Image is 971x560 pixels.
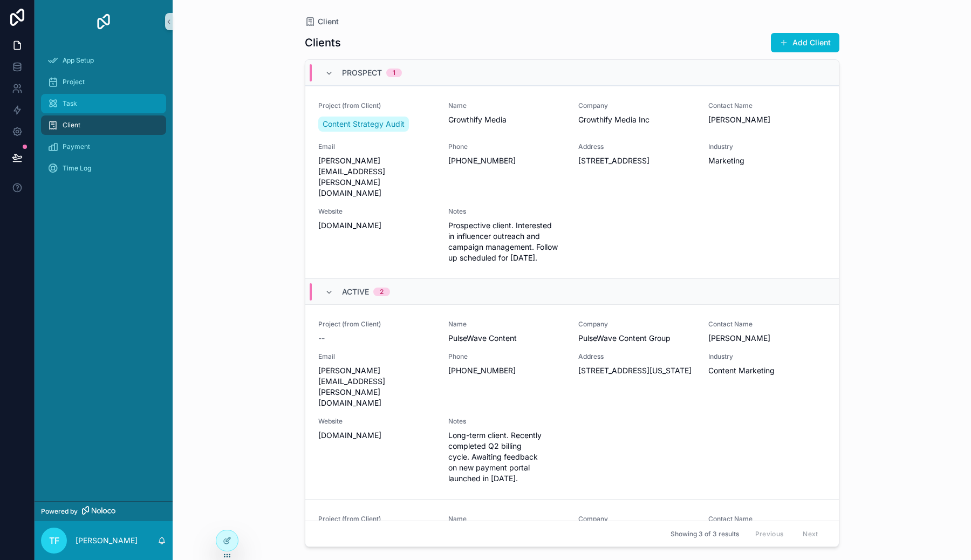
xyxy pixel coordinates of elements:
span: Notes [448,207,565,216]
span: Payment [63,142,90,151]
span: Contact Name [708,101,825,110]
a: Payment [41,137,166,156]
span: Showing 3 of 3 results [671,530,739,538]
span: Email [318,352,435,361]
p: [PERSON_NAME] [76,535,138,546]
a: App Setup [41,51,166,70]
span: Address [578,352,695,361]
span: Content Marketing [708,365,825,376]
span: PulseWave Content [448,333,565,344]
span: Email [318,142,435,151]
span: Company [578,320,695,329]
span: Contact Name [708,320,825,329]
span: Phone [448,352,565,361]
span: Task [63,99,77,108]
span: Project (from Client) [318,320,435,329]
span: Long-term client. Recently completed Q2 billing cycle. Awaiting feedback on new payment portal la... [448,430,565,484]
span: Contact Name [708,515,825,523]
button: Add Client [771,33,839,52]
h1: Clients [305,35,341,50]
span: PulseWave Content Group [578,333,695,344]
span: [DOMAIN_NAME] [318,220,435,231]
span: Industry [708,142,825,151]
span: [PHONE_NUMBER] [448,365,565,376]
span: [STREET_ADDRESS][US_STATE] [578,365,695,376]
span: [PERSON_NAME] [708,333,825,344]
a: Project (from Client)Content Strategy AuditNameGrowthify MediaCompanyGrowthify Media IncContact N... [305,86,839,278]
span: -- [318,333,325,344]
a: Client [41,115,166,135]
span: Website [318,207,435,216]
span: Growthify Media Inc [578,114,695,125]
span: Phone [448,142,565,151]
span: Time Log [63,164,91,173]
a: Client [305,16,339,27]
span: Name [448,320,565,329]
span: Marketing [708,155,825,166]
span: [STREET_ADDRESS] [578,155,695,166]
span: Company [578,515,695,523]
span: Prospective client. Interested in influencer outreach and campaign management. Follow up schedule... [448,220,565,263]
a: Project [41,72,166,92]
span: Project (from Client) [318,515,435,523]
span: Notes [448,417,565,426]
div: 1 [393,69,395,77]
span: App Setup [63,56,94,65]
a: Task [41,94,166,113]
div: 2 [380,288,384,296]
a: Content Strategy Audit [318,117,409,132]
img: App logo [95,13,112,30]
span: Name [448,101,565,110]
span: Name [448,515,565,523]
span: [DOMAIN_NAME] [318,430,435,441]
span: Prospect [342,67,382,78]
span: Powered by [41,507,78,516]
div: scrollable content [35,43,173,192]
span: [PERSON_NAME] [708,114,825,125]
span: Project (from Client) [318,101,435,110]
a: Powered by [35,501,173,521]
a: Project (from Client)--NamePulseWave ContentCompanyPulseWave Content GroupContact Name[PERSON_NAM... [305,304,839,499]
span: Client [63,121,80,129]
span: Company [578,101,695,110]
span: [PHONE_NUMBER] [448,155,565,166]
span: Industry [708,352,825,361]
span: Client [318,16,339,27]
span: Active [342,286,369,297]
span: Address [578,142,695,151]
span: Growthify Media [448,114,565,125]
a: Time Log [41,159,166,178]
span: Website [318,417,435,426]
span: Content Strategy Audit [323,119,405,129]
span: Project [63,78,85,86]
span: [PERSON_NAME][EMAIL_ADDRESS][PERSON_NAME][DOMAIN_NAME] [318,155,435,199]
span: TF [49,534,59,547]
span: [PERSON_NAME][EMAIL_ADDRESS][PERSON_NAME][DOMAIN_NAME] [318,365,435,408]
